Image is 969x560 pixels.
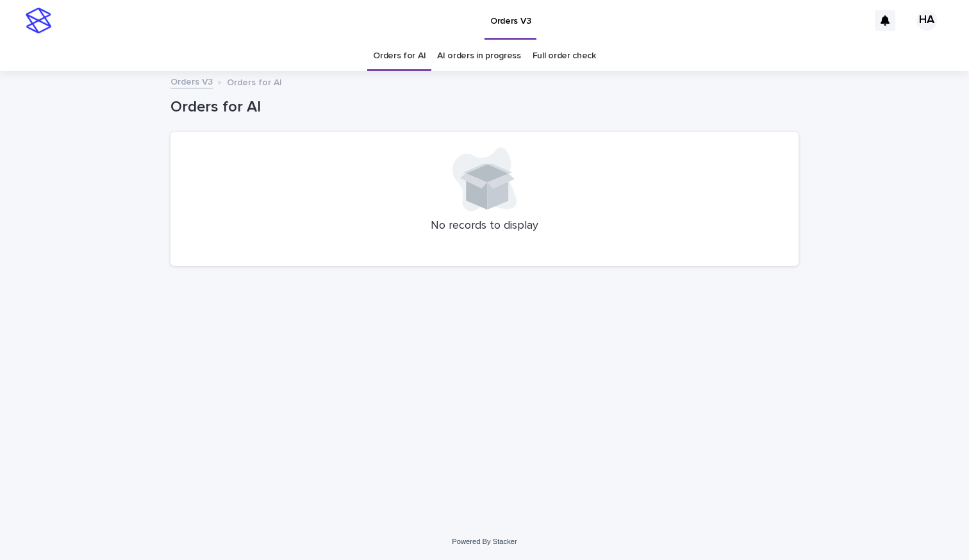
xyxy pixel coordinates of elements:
p: No records to display [186,219,783,233]
p: Orders for AI [227,74,282,88]
h1: Orders for AI [170,98,799,117]
a: Full order check [533,41,596,71]
a: Orders V3 [170,74,213,88]
div: HA [916,10,937,31]
a: AI orders in progress [437,41,521,71]
a: Orders for AI [373,41,426,71]
a: Powered By Stacker [452,538,517,545]
img: stacker-logo-s-only.png [26,8,51,33]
